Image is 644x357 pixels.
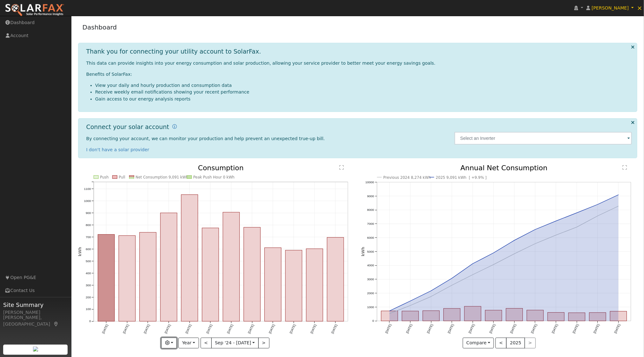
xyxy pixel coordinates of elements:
circle: onclick="" [513,253,516,255]
rect: onclick="" [589,313,606,321]
rect: onclick="" [119,236,136,321]
text: 800 [86,223,91,227]
text: [DATE] [468,323,475,334]
text: 2025 9,091 kWh [ +9.9% ] [436,175,487,180]
text: [DATE] [405,323,413,334]
button: 2025 [506,338,525,348]
circle: onclick="" [430,290,432,292]
rect: onclick="" [527,310,544,321]
text: [DATE] [226,324,234,334]
text: 6000 [367,236,374,239]
text: 500 [86,259,91,263]
rect: onclick="" [464,307,481,321]
button: Year [178,338,199,348]
text: [DATE] [206,324,213,334]
circle: onclick="" [576,226,578,228]
text: [DATE] [489,323,496,334]
text: 5000 [367,250,374,253]
text: [DATE] [247,324,255,334]
text: 3000 [367,278,374,281]
text: kWh [77,247,82,256]
text: Pull [119,175,125,179]
text: [DATE] [331,324,338,334]
rect: onclick="" [265,248,282,321]
div: [PERSON_NAME], [GEOGRAPHIC_DATA] [3,314,68,328]
button: > [258,338,269,348]
text: Previous 2024 8,274 kWh [383,175,431,180]
circle: onclick="" [430,295,432,298]
text: 900 [86,211,91,215]
text: [DATE] [510,323,517,334]
rect: onclick="" [286,250,302,321]
circle: onclick="" [388,313,391,315]
text: 10000 [365,180,374,184]
button: Compare [463,338,494,348]
text: 0 [89,320,91,323]
text: 700 [86,235,91,239]
text: [DATE] [614,323,621,334]
text: [DATE] [551,323,559,334]
a: Dashboard [83,23,117,31]
text: Consumption [198,164,244,172]
text: 200 [86,295,91,299]
circle: onclick="" [472,263,474,265]
text: 1000 [367,305,374,309]
circle: onclick="" [513,239,516,242]
button: < [495,338,507,348]
li: Gain access to our energy analysis reports [95,96,632,102]
text: 4000 [367,264,374,267]
rect: onclick="" [327,237,344,321]
rect: onclick="" [202,228,219,321]
text: [DATE] [289,324,296,334]
rect: onclick="" [244,227,261,321]
circle: onclick="" [451,284,453,287]
span: By connecting your account, we can monitor your production and help prevent an unexpected true-up... [86,136,325,141]
text: 8000 [367,208,374,211]
text: 0 [372,319,374,323]
li: Receive weekly email notifications showing your recent performance [95,89,632,95]
text: [DATE] [530,323,538,334]
rect: onclick="" [306,249,323,321]
text: [DATE] [101,324,109,334]
text: [DATE] [447,323,455,334]
text: Annual Net Consumption [461,164,548,172]
text: [DATE] [593,323,600,334]
span: × [637,4,642,12]
rect: onclick="" [569,313,586,321]
rect: onclick="" [548,313,565,321]
text: Push [100,175,109,179]
rect: onclick="" [423,311,440,321]
rect: onclick="" [485,310,502,321]
text: kWh [361,247,365,256]
text: [DATE] [426,323,434,334]
circle: onclick="" [534,243,536,245]
rect: onclick="" [381,311,398,321]
text: 100 [86,308,91,311]
div: [PERSON_NAME] [3,309,68,316]
circle: onclick="" [617,205,620,207]
text: [DATE] [185,324,192,334]
span: [PERSON_NAME] [592,5,629,10]
circle: onclick="" [555,234,557,237]
span: Site Summary [3,301,68,309]
rect: onclick="" [181,195,198,321]
circle: onclick="" [492,252,495,254]
button: Sep '24 - [DATE] [211,338,259,348]
text: 1100 [84,187,91,191]
rect: onclick="" [506,308,523,321]
text: 7000 [367,222,374,225]
circle: onclick="" [617,193,620,196]
text: [DATE] [143,324,150,334]
circle: onclick="" [534,228,536,231]
text: 600 [86,247,91,251]
text: 9000 [367,194,374,198]
text: [DATE] [385,323,392,334]
circle: onclick="" [409,300,412,302]
text:  [340,165,344,170]
text: [DATE] [122,324,129,334]
a: I don't have a solar provider [86,147,149,152]
rect: onclick="" [223,212,240,321]
circle: onclick="" [388,310,391,312]
input: Select an Inverter [455,132,632,145]
li: View your daily and hourly production and consumption data [95,82,632,89]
